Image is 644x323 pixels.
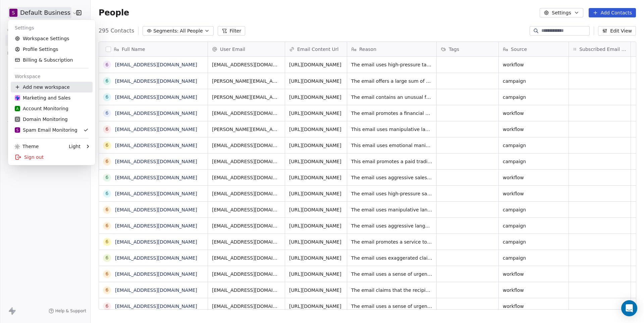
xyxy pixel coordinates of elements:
div: Add new workspace [11,82,93,92]
a: Billing & Subscription [11,55,93,65]
div: Domain Monitoring [15,116,68,123]
div: Settings [11,22,93,33]
div: Light [69,143,80,150]
div: Workspace [11,71,93,82]
div: Marketing and Sales [15,94,70,101]
div: Sign out [11,152,93,163]
span: S [16,128,18,133]
span: D [16,117,19,122]
div: Account Monitoring [15,105,68,112]
img: Swipe%20One%20Logo%201-1.svg [15,95,20,101]
a: Workspace Settings [11,33,93,44]
a: Profile Settings [11,44,93,55]
div: Spam Email Monitoring [15,127,77,133]
div: Theme [15,143,39,150]
span: A [16,106,19,111]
